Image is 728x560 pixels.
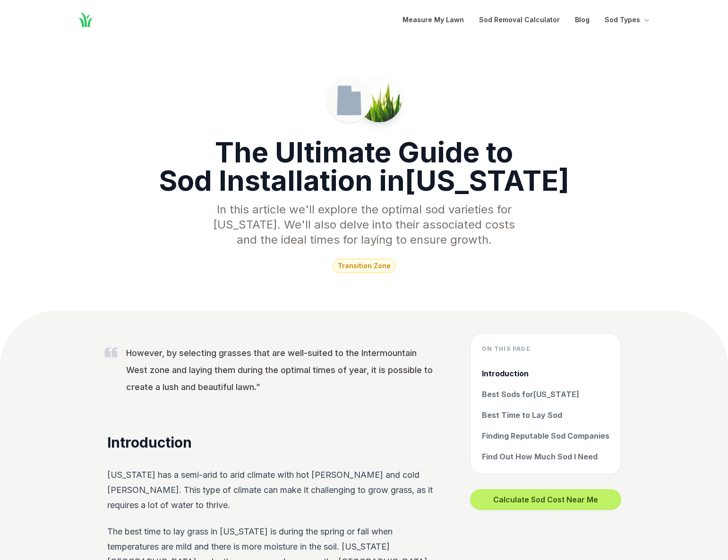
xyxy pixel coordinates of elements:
a: Finding Reputable Sod Companies [482,430,609,441]
img: Utah state outline [334,85,364,115]
p: [US_STATE] has a semi-arid to arid climate with hot [PERSON_NAME] and cold [PERSON_NAME]. This ty... [107,467,440,513]
h4: On this page [482,345,609,353]
button: Sod Types [605,14,651,25]
p: However, by selecting grasses that are well-suited to the Intermountain West zone and laying them... [126,345,440,396]
button: Calculate Sod Cost Near Me [470,489,621,510]
h2: Introduction [107,433,440,452]
a: Find Out How Much Sod I Need [482,451,609,462]
a: Blog [575,14,590,25]
span: transition zone [333,259,396,273]
a: Best Time to Lay Sod [482,409,609,421]
a: Best Sods for[US_STATE] [482,389,609,400]
p: In this article we'll explore the optimal sod varieties for [US_STATE] . We'll also delve into th... [206,202,523,247]
a: Measure My Lawn [403,14,464,25]
img: Picture of a patch of sod in Utah [357,78,402,122]
a: Introduction [482,368,609,379]
a: Sod Removal Calculator [479,14,560,25]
